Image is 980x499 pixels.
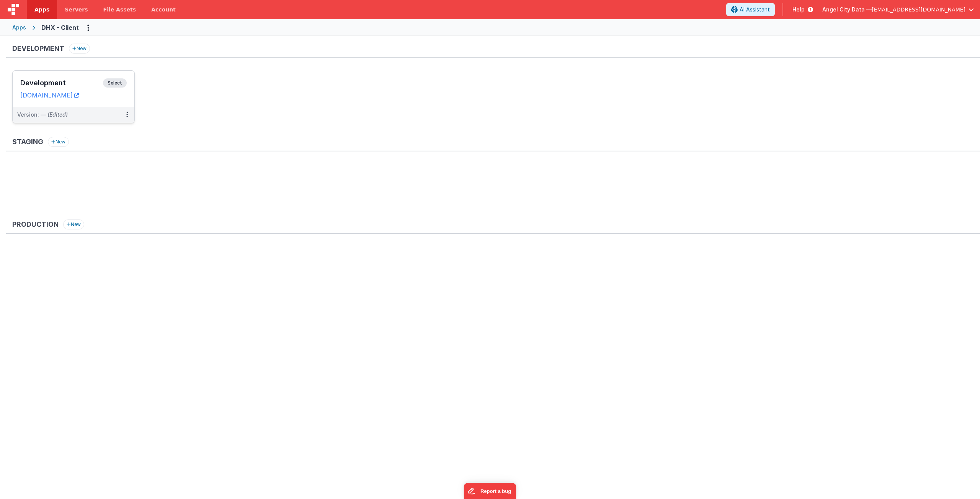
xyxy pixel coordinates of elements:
[726,3,775,16] button: AI Assistant
[41,23,79,32] div: DHX - Client
[69,44,90,54] button: New
[20,91,79,99] a: [DOMAIN_NAME]
[65,6,88,13] span: Servers
[822,6,974,13] button: Angel City Data — [EMAIL_ADDRESS][DOMAIN_NAME]
[12,138,43,146] h3: Staging
[872,6,965,13] span: [EMAIL_ADDRESS][DOMAIN_NAME]
[34,6,49,13] span: Apps
[103,78,127,88] span: Select
[740,6,770,13] span: AI Assistant
[103,6,136,13] span: File Assets
[12,221,59,228] h3: Production
[17,111,68,119] div: Version: —
[63,219,84,229] button: New
[12,45,64,52] h3: Development
[82,21,94,34] button: Options
[822,6,872,13] span: Angel City Data —
[792,6,805,13] span: Help
[12,24,26,31] div: Apps
[20,79,103,87] h3: Development
[48,137,69,147] button: New
[47,111,68,118] span: (Edited)
[464,483,516,499] iframe: Marker.io feedback button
